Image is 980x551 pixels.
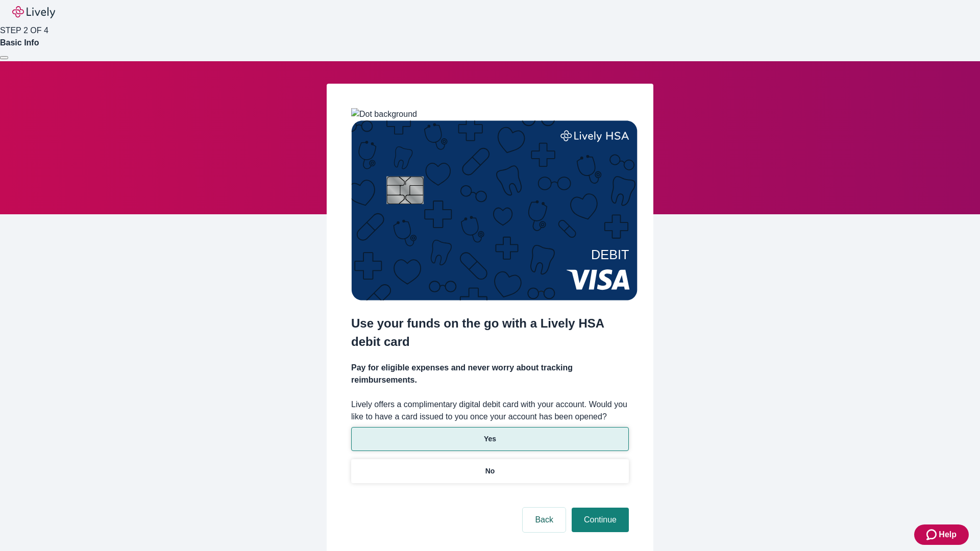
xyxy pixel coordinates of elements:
[351,314,629,351] h2: Use your funds on the go with a Lively HSA debit card
[351,427,629,451] button: Yes
[12,6,55,18] img: Lively
[914,524,969,545] button: Zendesk support iconHelp
[939,529,957,541] span: Help
[351,398,629,423] label: Lively offers a complimentary digital debit card with your account. Would you like to have a card...
[484,434,496,444] p: Yes
[351,459,629,483] button: No
[351,120,638,300] img: Debit card
[523,508,566,532] button: Back
[351,362,629,386] h4: Pay for eligible expenses and never worry about tracking reimbursements.
[926,529,939,541] svg: Zendesk support icon
[485,466,495,477] p: No
[351,108,417,120] img: Dot background
[572,508,629,532] button: Continue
